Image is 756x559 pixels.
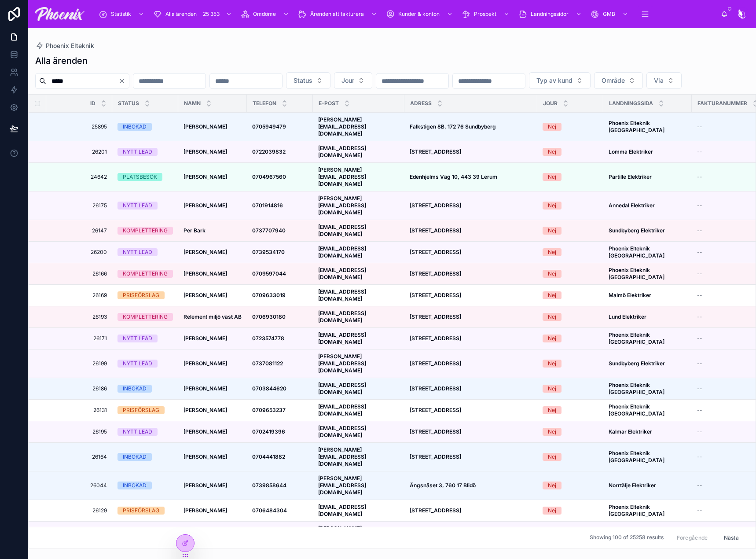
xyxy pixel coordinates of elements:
[609,360,665,367] strong: Sundbyberg Elektriker
[123,428,152,436] div: NYTT LEAD
[117,335,173,342] a: NYTT LEAD
[183,385,242,392] a: [PERSON_NAME]
[543,148,598,156] a: Nej
[252,292,308,299] a: 0709633019
[543,202,598,210] a: Nej
[609,148,653,155] strong: Lomma Elektriker
[123,360,152,368] div: NYTT LEAD
[183,335,227,342] strong: [PERSON_NAME]
[117,270,173,278] a: KOMPLETTERING
[318,425,399,439] a: [EMAIL_ADDRESS][DOMAIN_NAME]
[252,148,308,155] a: 0722039832
[536,76,573,85] span: Typ av kund
[123,148,152,156] div: NYTT LEAD
[123,173,157,181] div: PLATSBESÖK
[183,123,227,130] strong: [PERSON_NAME]
[609,360,686,367] a: Sundbyberg Elektriker
[410,123,496,130] strong: Falkstigen 8B, 172 76 Sundbyberg
[410,407,532,414] a: [STREET_ADDRESS]
[410,453,461,460] strong: [STREET_ADDRESS]
[183,148,227,155] strong: [PERSON_NAME]
[183,407,242,414] a: [PERSON_NAME]
[410,173,497,180] strong: Edenhjelms Väg 10, 443 39 Lerum
[697,227,702,234] span: --
[459,6,514,22] a: Prospekt
[410,173,532,180] a: Edenhjelms Väg 10, 443 39 Lerum
[252,148,286,155] strong: 0722039832
[318,145,366,158] strong: [EMAIL_ADDRESS][DOMAIN_NAME]
[609,428,686,435] a: Kalmar Elektriker
[111,11,131,18] span: Statistik
[609,382,686,396] a: Phoenix Elteknik [GEOGRAPHIC_DATA]
[57,385,107,392] span: 26186
[183,335,242,342] a: [PERSON_NAME]
[548,291,556,299] div: Nej
[318,145,399,159] a: [EMAIL_ADDRESS][DOMAIN_NAME]
[318,446,366,467] strong: [PERSON_NAME][EMAIL_ADDRESS][DOMAIN_NAME]
[318,353,366,374] strong: [PERSON_NAME][EMAIL_ADDRESS][DOMAIN_NAME]
[252,428,285,435] strong: 0702419396
[646,72,682,89] button: Select Button
[543,173,598,181] a: Nej
[57,270,107,277] span: 26166
[252,123,308,130] a: 0705949479
[410,385,461,392] strong: [STREET_ADDRESS]
[318,245,399,259] a: [EMAIL_ADDRESS][DOMAIN_NAME]
[410,202,461,209] strong: [STREET_ADDRESS]
[57,148,107,155] a: 26201
[609,120,664,133] strong: Phoenix Elteknik [GEOGRAPHIC_DATA]
[252,313,308,320] a: 0706930180
[57,313,107,320] span: 26193
[548,335,556,342] div: Nej
[252,270,286,277] strong: 0709597044
[609,227,665,234] strong: Sundbyberg Elektriker
[697,428,702,435] span: --
[57,123,107,130] span: 25895
[117,453,173,461] a: INBOKAD
[543,360,598,368] a: Nej
[183,270,227,277] strong: [PERSON_NAME]
[548,227,556,235] div: Nej
[318,353,399,374] a: [PERSON_NAME][EMAIL_ADDRESS][DOMAIN_NAME]
[474,11,496,18] span: Prospekt
[697,270,702,277] span: --
[238,6,294,22] a: Omdöme
[96,6,149,22] a: Statistik
[410,292,461,298] strong: [STREET_ADDRESS]
[318,224,399,238] a: [EMAIL_ADDRESS][DOMAIN_NAME]
[123,385,147,393] div: INBOKAD
[609,267,686,281] a: Phoenix Elteknik [GEOGRAPHIC_DATA]
[200,9,222,19] div: 25 353
[602,76,625,85] span: Område
[609,403,664,417] strong: Phoenix Elteknik [GEOGRAPHIC_DATA]
[57,335,107,342] span: 26171
[697,313,702,320] span: --
[543,270,598,278] a: Nej
[117,227,173,235] a: KOMPLETTERING
[609,120,686,134] a: Phoenix Elteknik [GEOGRAPHIC_DATA]
[410,227,461,234] strong: [STREET_ADDRESS]
[252,202,308,209] a: 0701914816
[609,267,664,280] strong: Phoenix Elteknik [GEOGRAPHIC_DATA]
[410,313,461,320] strong: [STREET_ADDRESS]
[183,453,242,460] a: [PERSON_NAME]
[183,249,242,256] a: [PERSON_NAME]
[410,148,532,155] a: [STREET_ADDRESS]
[410,428,532,435] a: [STREET_ADDRESS]
[516,6,586,22] a: Landningssidor
[123,123,147,131] div: INBOKAD
[35,7,84,21] img: App logo
[252,173,308,180] a: 0704967560
[252,453,308,460] a: 0704441882
[410,428,461,435] strong: [STREET_ADDRESS]
[609,148,686,155] a: Lomma Elektriker
[150,6,236,22] a: Alla ärenden25 353
[57,360,107,367] span: 26199
[57,453,107,460] a: 26164
[410,335,532,342] a: [STREET_ADDRESS]
[548,202,556,210] div: Nej
[92,4,721,24] div: scrollable content
[697,407,702,414] span: --
[123,291,159,299] div: PRISFÖRSLAG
